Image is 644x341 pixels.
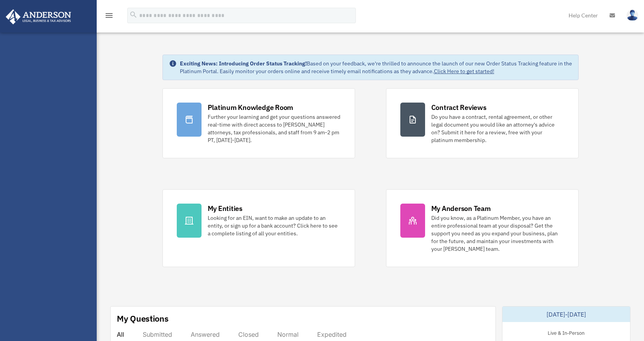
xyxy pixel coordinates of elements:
div: Normal [277,331,299,338]
a: menu [104,14,114,20]
a: Contract Reviews Do you have a contract, rental agreement, or other legal document you would like... [386,88,579,158]
div: My Anderson Team [431,204,491,213]
i: menu [104,11,114,20]
div: Based on your feedback, we're thrilled to announce the launch of our new Order Status Tracking fe... [180,60,572,75]
div: My Entities [208,204,243,213]
div: Live & In-Person [542,328,591,336]
a: My Anderson Team Did you know, as a Platinum Member, you have an entire professional team at your... [386,189,579,267]
i: search [129,10,138,19]
div: Expedited [317,331,347,338]
img: Anderson Advisors Platinum Portal [3,9,73,24]
strong: Exciting News: Introducing Order Status Tracking! [180,60,307,67]
a: My Entities Looking for an EIN, want to make an update to an entity, or sign up for a bank accoun... [162,189,355,267]
div: My Questions [117,313,169,324]
div: Closed [238,331,259,338]
a: Click Here to get started! [434,68,494,75]
div: Contract Reviews [431,103,487,112]
div: Platinum Knowledge Room [208,103,294,112]
div: Further your learning and get your questions answered real-time with direct access to [PERSON_NAM... [208,113,341,144]
div: Answered [191,331,220,338]
a: Platinum Knowledge Room Further your learning and get your questions answered real-time with dire... [162,88,355,158]
div: All [117,331,124,338]
div: Did you know, as a Platinum Member, you have an entire professional team at your disposal? Get th... [431,214,564,253]
img: User Pic [627,10,638,21]
div: Do you have a contract, rental agreement, or other legal document you would like an attorney's ad... [431,113,564,144]
div: [DATE]-[DATE] [502,307,630,322]
div: Submitted [143,331,172,338]
div: Looking for an EIN, want to make an update to an entity, or sign up for a bank account? Click her... [208,214,341,237]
